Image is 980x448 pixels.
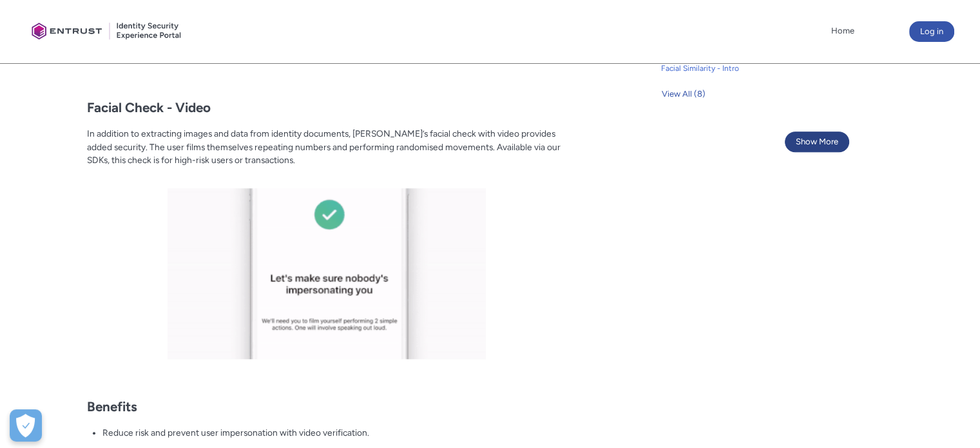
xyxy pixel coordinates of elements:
[828,21,858,41] a: Home
[10,409,42,442] div: Cookie Preferences
[785,131,849,152] button: Show More
[87,399,566,415] h2: Benefits
[102,426,566,440] p: Reduce risk and prevent user impersonation with video verification.
[168,188,486,359] img: ezgif.com-resize.gif
[662,84,706,104] span: View All (8)
[909,21,954,42] button: Log in
[661,57,875,79] a: Facial Similarity - Intro
[10,409,42,442] button: Open Preferences
[87,127,566,180] p: In addition to extracting images and data from identity documents, [PERSON_NAME]’s facial check w...
[661,63,875,74] span: Facial Similarity - Intro
[87,100,566,116] h2: Facial Check - Video
[661,84,706,104] button: View All (8)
